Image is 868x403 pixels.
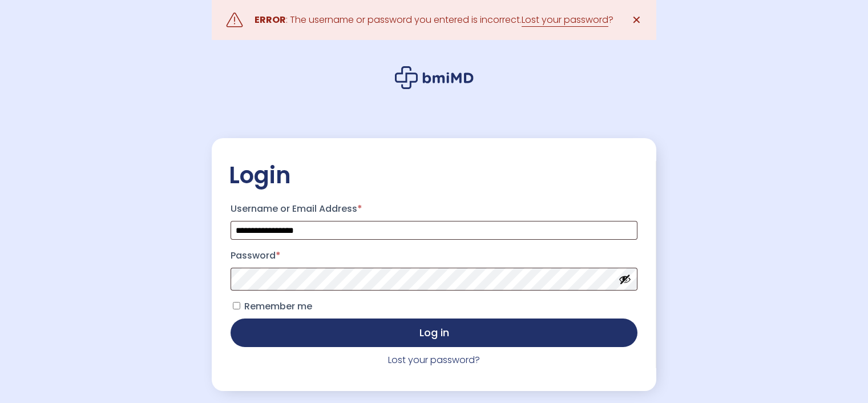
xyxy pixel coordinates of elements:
[231,247,637,265] label: Password
[231,200,637,218] label: Username or Email Address
[632,12,641,28] span: ✕
[388,353,480,366] a: Lost your password?
[625,9,648,31] a: ✕
[255,12,613,28] div: : The username or password you entered is incorrect. ?
[231,319,637,347] button: Log in
[233,302,240,309] input: Remember me
[255,13,286,26] strong: ERROR
[619,273,631,285] button: Show password
[244,300,312,313] span: Remember me
[522,13,608,27] a: Lost your password
[229,161,639,190] h2: Login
